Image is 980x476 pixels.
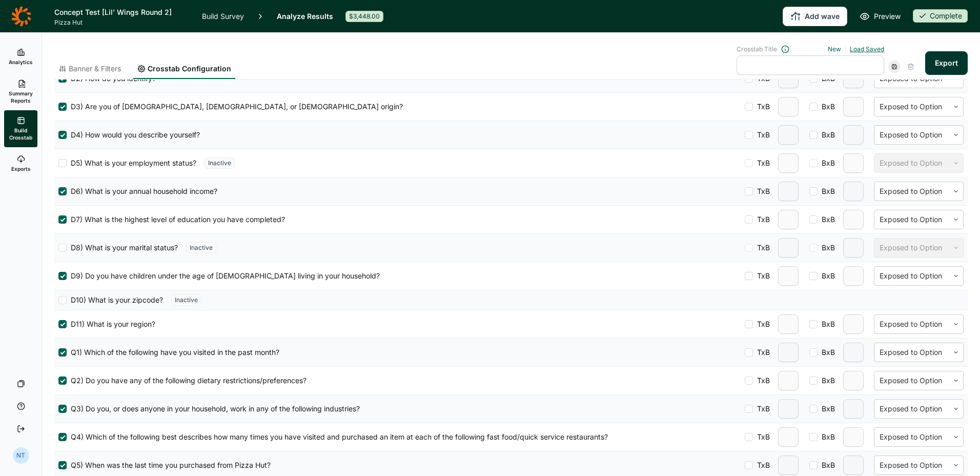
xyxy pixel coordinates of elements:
span: D10) What is your zipcode? [67,295,163,305]
span: TxB [753,432,770,442]
span: D11) What is your region? [67,319,155,329]
span: D4) How would you describe yourself? [67,130,200,140]
span: Build Crosstab [8,127,33,141]
div: Save Crosstab [888,61,901,73]
span: Q4) Which of the following best describes how many times you have visited and purchased an item a... [67,432,608,442]
a: New [828,45,841,53]
span: TxB [753,102,770,112]
span: Q3) Do you, or does anyone in your household, work in any of the following industries? [67,404,360,414]
span: D9) Do you have children under the age of [DEMOGRAPHIC_DATA] living in your household? [67,271,380,281]
a: Exports [4,147,37,180]
span: Q2) Do you have any of the following dietary restrictions/preferences? [67,375,307,386]
h1: Concept Test [Lil' Wings Round 2] [54,6,190,18]
span: Crosstab Configuration [148,64,231,74]
span: TxB [753,130,770,140]
span: BxB [818,243,835,253]
button: Export [925,51,968,75]
span: TxB [753,186,770,196]
span: D5) What is your employment status? [67,158,196,168]
div: Inactive [186,242,216,253]
button: Add wave [783,7,847,26]
span: BxB [818,130,835,140]
div: NT [13,447,29,464]
button: Complete [913,9,968,24]
span: TxB [753,158,770,168]
a: Build Crosstab [4,110,37,147]
span: Exports [11,165,31,172]
span: BxB [818,347,835,358]
span: BxB [818,319,835,329]
a: Summary Reports [4,73,37,110]
span: Preview [874,10,901,23]
span: Analytics [9,58,33,66]
div: Complete [913,9,968,23]
span: BxB [818,214,835,225]
span: BxB [818,271,835,281]
a: Preview [860,10,901,23]
span: BxB [818,460,835,470]
div: Inactive [171,294,201,306]
span: Banner & Filters [69,64,121,74]
span: D6) What is your annual household income? [67,186,217,196]
span: TxB [753,460,770,470]
span: TxB [753,375,770,386]
span: TxB [753,404,770,414]
span: Pizza Hut [54,18,190,27]
span: Summary Reports [8,90,33,104]
span: TxB [753,271,770,281]
span: BxB [818,375,835,386]
span: TxB [753,319,770,329]
span: BxB [818,158,835,168]
span: Q1) Which of the following have you visited in the past month? [67,347,279,358]
a: Analytics [4,41,37,73]
span: TxB [753,214,770,225]
span: TxB [753,347,770,358]
div: Inactive [205,157,235,169]
div: $3,448.00 [345,11,383,22]
span: BxB [818,432,835,442]
span: D7) What is the highest level of education you have completed? [67,214,285,225]
span: Crosstab Title [737,45,777,53]
span: BxB [818,186,835,196]
span: BxB [818,404,835,414]
div: Delete [905,61,917,73]
span: D8) What is your marital status? [67,243,178,253]
span: Q5) When was the last time you purchased from Pizza Hut? [67,460,271,470]
a: Load Saved [850,45,884,53]
span: D3) Are you of [DEMOGRAPHIC_DATA], [DEMOGRAPHIC_DATA], or [DEMOGRAPHIC_DATA] origin? [67,102,403,112]
span: TxB [753,243,770,253]
span: BxB [818,102,835,112]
